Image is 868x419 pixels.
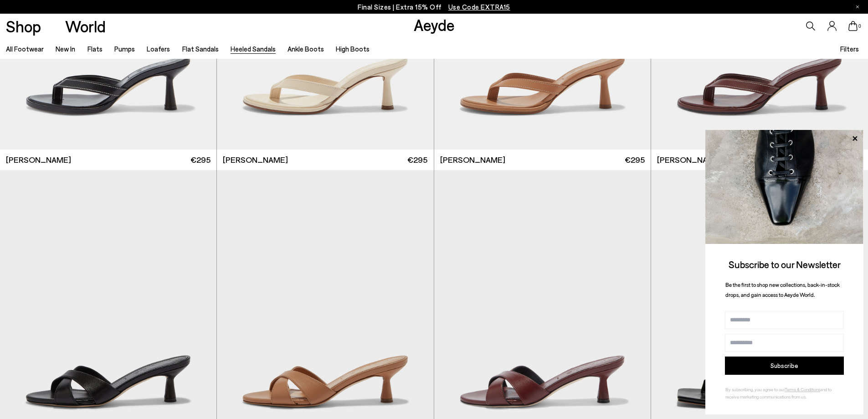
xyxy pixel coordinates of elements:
[434,150,651,170] a: [PERSON_NAME] €295
[288,45,324,53] a: Ankle Boots
[147,45,170,53] a: Loafers
[190,154,211,166] span: €295
[6,154,71,166] span: [PERSON_NAME]
[87,45,103,53] a: Flats
[217,150,433,170] a: [PERSON_NAME] €295
[651,150,868,170] a: [PERSON_NAME] €295
[56,45,75,53] a: New In
[657,154,722,166] span: [PERSON_NAME]
[785,387,820,392] a: Terms & Conditions
[448,3,510,11] span: Navigate to /collections/ss25-final-sizes
[725,281,840,298] span: Be the first to shop new collections, back-in-stock drops, and gain access to Aeyde World.
[729,259,841,270] span: Subscribe to our Newsletter
[705,130,863,244] img: ca3f721fb6ff708a270709c41d776025.jpg
[6,45,44,53] a: All Footwear
[6,18,41,34] a: Shop
[182,45,219,53] a: Flat Sandals
[336,45,370,53] a: High Boots
[840,45,859,53] span: Filters
[725,357,844,375] button: Subscribe
[440,154,505,166] span: [PERSON_NAME]
[858,24,862,29] span: 0
[407,154,427,166] span: €295
[414,15,455,34] a: Aeyde
[358,1,510,13] p: Final Sizes | Extra 15% Off
[114,45,135,53] a: Pumps
[65,18,106,34] a: World
[223,154,288,166] span: [PERSON_NAME]
[848,21,858,31] a: 0
[625,154,645,166] span: €295
[231,45,276,53] a: Heeled Sandals
[725,387,785,392] span: By subscribing, you agree to our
